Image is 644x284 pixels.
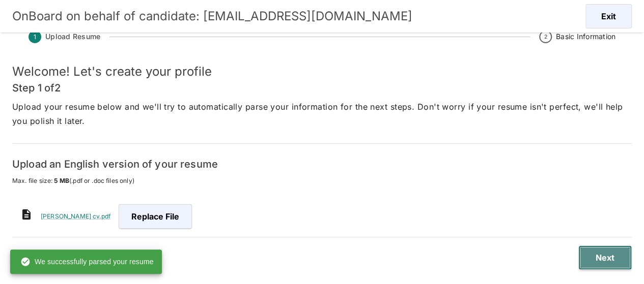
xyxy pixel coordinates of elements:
[12,64,632,80] h5: Welcome! Let's create your profile
[585,4,632,28] button: Exit
[12,8,412,24] h5: OnBoard on behalf of candidate: [EMAIL_ADDRESS][DOMAIN_NAME]
[54,177,69,184] span: 5 MB
[34,33,36,41] text: 1
[45,31,100,42] span: Upload Resume
[20,253,154,271] div: We successfully parsed your resume
[119,204,192,229] span: Replace file
[12,156,632,172] h6: Upload an English version of your resume
[544,34,547,40] text: 2
[556,31,615,42] span: Basic Information
[12,176,632,186] span: Max. file size: (.pdf or .doc files only)
[12,80,632,96] h6: Step 1 of 2
[12,100,632,128] p: Upload your resume below and we'll try to automatically parse your information for the next steps...
[578,245,632,270] button: Next
[41,212,110,220] a: [PERSON_NAME] cv.pdf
